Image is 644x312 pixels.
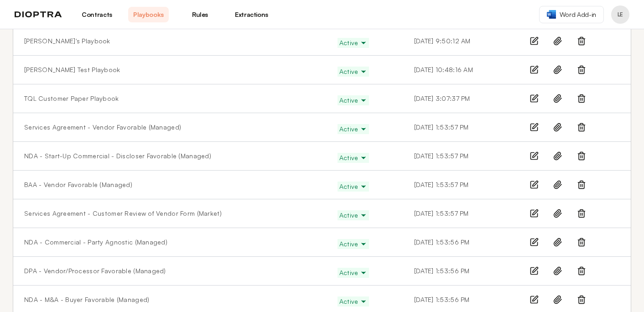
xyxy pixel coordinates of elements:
span: Active [339,211,368,220]
a: Services Agreement - Customer Review of Vendor Form (Market) [24,209,222,218]
span: Active [339,268,368,277]
span: Active [339,153,368,162]
td: [DATE] 9:50:12 AM [403,27,519,56]
a: Contracts [77,7,117,22]
td: [DATE] 10:48:16 AM [403,56,519,84]
a: DPA - Vendor/Processor Favorable (Managed) [24,266,166,276]
button: Active [338,182,369,192]
button: Active [338,67,369,77]
a: Playbooks [128,7,169,22]
button: Active [338,124,369,134]
a: Extractions [231,7,272,22]
button: Profile menu [611,5,629,24]
a: [PERSON_NAME] Test Playbook [24,65,120,74]
button: Active [338,239,369,249]
span: Active [339,96,368,105]
span: Active [339,67,368,76]
td: [DATE] 1:53:57 PM [403,142,519,171]
button: Active [338,296,369,307]
td: [DATE] 3:07:37 PM [403,84,519,113]
button: Active [338,95,369,105]
td: [DATE] 1:53:56 PM [403,228,519,257]
button: Active [338,153,369,163]
td: [DATE] 1:53:57 PM [403,171,519,199]
a: Rules [180,7,220,22]
span: Active [339,38,368,47]
button: Active [338,38,369,48]
td: [DATE] 1:53:56 PM [403,257,519,286]
a: NDA - Commercial - Party Agnostic (Managed) [24,238,167,247]
img: word [547,10,556,19]
td: [DATE] 1:53:57 PM [403,113,519,142]
a: Services Agreement - Vendor Favorable (Managed) [24,123,181,132]
span: Active [339,297,368,306]
span: Active [339,125,368,134]
a: TQL Customer Paper Playbook [24,94,119,103]
button: Active [338,268,369,278]
button: Active [338,210,369,220]
a: [PERSON_NAME]'s Playbook [24,36,110,46]
img: logo [15,11,62,18]
a: NDA - Start-Up Commercial - Discloser Favorable (Managed) [24,151,211,161]
a: NDA - M&A - Buyer Favorable (Managed) [24,295,149,304]
span: Word Add-in [560,10,596,19]
a: BAA - Vendor Favorable (Managed) [24,180,132,189]
a: Word Add-in [539,6,604,23]
span: Active [339,182,368,191]
td: [DATE] 1:53:57 PM [403,199,519,228]
span: Active [339,239,368,249]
